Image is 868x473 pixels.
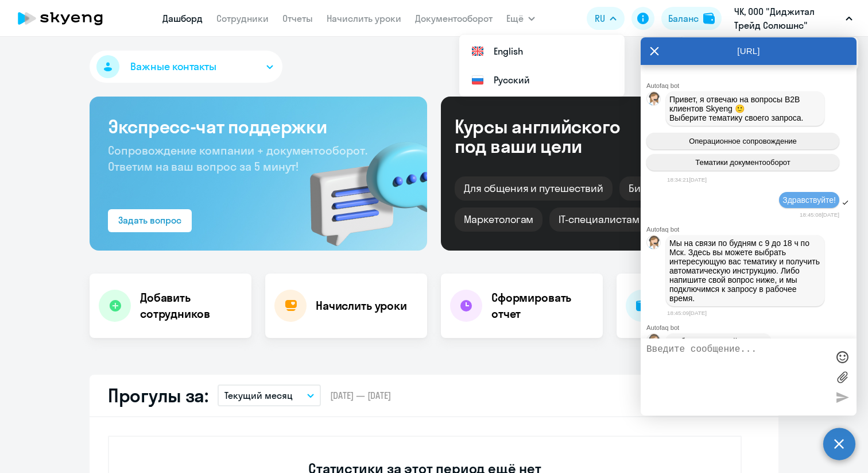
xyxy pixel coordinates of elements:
a: Сотрудники [216,13,269,24]
a: Отчеты [282,13,313,24]
a: Начислить уроки [327,13,401,24]
time: 18:45:08[DATE] [800,211,839,218]
div: Баланс [668,11,699,25]
div: Autofaq bot [646,324,857,331]
span: RU [595,11,605,25]
time: 18:45:09[DATE] [667,310,707,316]
p: Текущий месяц [224,389,293,402]
button: Важные контакты [90,51,282,83]
div: Маркетологам [455,207,542,232]
span: Ещё [506,11,524,25]
h4: Начислить уроки [316,298,407,314]
button: Операционное сопровождение [646,133,839,149]
img: bot avatar [647,334,661,351]
h4: Добавить сотрудников [140,290,242,322]
div: Autofaq bot [646,226,857,233]
ul: Ещё [459,34,625,97]
span: [DATE] — [DATE] [330,389,391,402]
span: Важные контакты [130,59,216,74]
button: Балансbalance [661,7,722,30]
button: RU [587,7,625,30]
a: Дашборд [162,13,203,24]
span: Операционное сопровождение [689,137,797,145]
span: Сопровождение компании + документооборот. Ответим на ваш вопрос за 5 минут! [108,143,367,174]
div: Autofaq bot [646,82,857,89]
div: Бизнес и командировки [619,176,756,201]
span: Тематики документооборот [695,158,790,167]
div: Задать вопрос [118,213,181,227]
time: 18:34:21[DATE] [667,176,707,183]
button: Тематики документооборот [646,154,839,171]
label: Лимит 10 файлов [834,368,851,386]
img: bg-img [293,121,427,251]
h4: Сформировать отчет [491,290,594,322]
button: ЧК, ООО "Диджитал Трейд Солюшнс" [728,5,858,32]
h3: Экспресс-чат поддержки [108,115,409,138]
button: Ещё [506,7,535,30]
div: Для общения и путешествий [455,176,613,201]
button: Задать вопрос [108,209,192,232]
img: balance [703,13,715,24]
button: Текущий месяц [218,384,321,406]
span: Мы на связи по будням с 9 до 18 ч по Мск. Здесь вы можете выбрать интересующую вас тематику и пол... [669,239,822,303]
img: bot avatar [647,92,661,109]
div: IT-специалистам [549,207,648,232]
img: Русский [471,73,485,87]
a: Документооборот [415,13,493,24]
img: bot avatar [647,236,661,252]
span: Привет, я отвечаю на вопросы B2B клиентов Skyeng 🙂 Выберите тематику своего запроса. [669,95,804,122]
p: ЧК, ООО "Диджитал Трейд Солюшнс" [734,5,841,32]
span: Выберите нужный раздел: [669,337,768,346]
div: Курсы английского под ваши цели [455,117,651,156]
img: English [471,44,485,58]
span: Здравствуйте! [782,195,836,205]
h2: Прогулы за: [108,384,208,407]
